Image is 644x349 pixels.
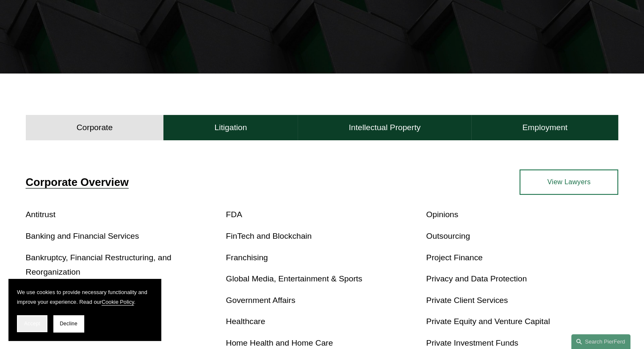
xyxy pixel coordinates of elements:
[522,123,568,133] h4: Employment
[226,210,242,219] a: FDA
[226,253,268,262] a: Franchising
[214,123,247,133] h4: Litigation
[226,296,296,305] a: Government Affairs
[17,287,152,307] p: We use cookies to provide necessary functionality and improve your experience. Read our .
[426,338,518,347] a: Private Investment Funds
[226,338,333,347] a: Home Health and Home Care
[426,210,458,219] a: Opinions
[426,232,470,240] a: Outsourcing
[60,321,77,327] span: Decline
[8,279,161,341] section: Cookie banner
[24,321,40,327] span: Accept
[226,232,312,240] a: FinTech and Blockchain
[520,169,618,195] a: View Lawyers
[426,253,482,262] a: Project Finance
[77,123,113,133] h4: Corporate
[26,253,171,277] a: Bankruptcy, Financial Restructuring, and Reorganization
[17,315,47,332] button: Accept
[226,317,265,326] a: Healthcare
[571,334,630,349] a: Search this site
[26,210,55,219] a: Antitrust
[53,315,84,332] button: Decline
[26,176,129,188] a: Corporate Overview
[426,317,550,326] a: Private Equity and Venture Capital
[426,296,508,305] a: Private Client Services
[226,274,362,283] a: Global Media, Entertainment & Sports
[349,123,421,133] h4: Intellectual Property
[426,274,527,283] a: Privacy and Data Protection
[102,299,134,305] a: Cookie Policy
[26,232,139,240] a: Banking and Financial Services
